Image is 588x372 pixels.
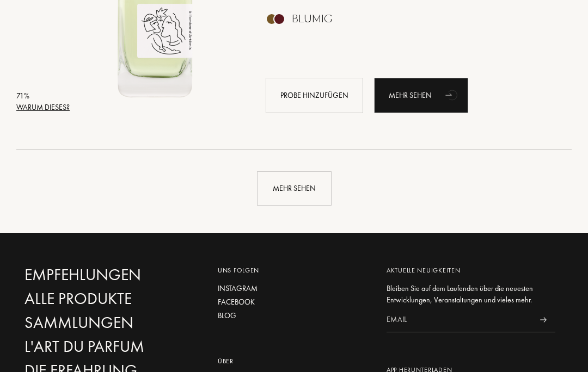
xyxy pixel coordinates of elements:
[218,356,370,366] div: Über
[24,313,193,332] a: Sammlungen
[258,16,556,28] a: Blumig
[24,265,193,284] a: Empfehlungen
[218,310,370,321] a: Blog
[374,78,468,113] a: Mehr sehenanimation
[218,296,370,308] a: Facebook
[387,265,555,275] div: Aktuelle Neuigkeiten
[540,317,547,323] img: news_send.svg
[387,308,531,332] input: Email
[387,283,555,306] div: Bleiben Sie auf dem Laufenden über die neuesten Entwicklungen, Veranstaltungen und vieles mehr.
[218,283,370,294] a: Instagram
[24,289,193,308] a: Alle Produkte
[442,84,463,106] div: animation
[292,13,332,25] div: Blumig
[266,78,363,113] div: Probe hinzufügen
[218,265,370,275] div: Uns folgen
[257,171,332,206] div: Mehr sehen
[374,78,468,113] div: Mehr sehen
[16,90,70,102] div: 71 %
[16,102,70,113] div: Warum dieses?
[24,337,193,356] a: L'Art du Parfum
